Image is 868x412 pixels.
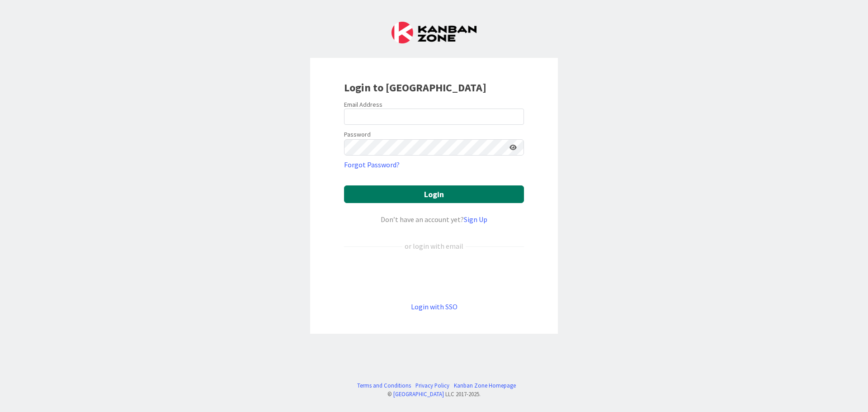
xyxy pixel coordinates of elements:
div: Don’t have an account yet? [344,214,524,225]
a: Login with SSO [411,302,458,311]
img: Kanban Zone [392,22,476,43]
a: Sign Up [464,215,487,224]
a: Terms and Conditions [357,381,411,390]
label: Email Address [344,100,382,109]
a: Privacy Policy [415,381,449,390]
label: Password [344,130,371,139]
a: Forgot Password? [344,159,400,170]
div: or login with email [402,241,466,251]
b: Login to [GEOGRAPHIC_DATA] [344,81,486,95]
div: © LLC 2017- 2025 . [353,390,516,398]
button: Login [344,185,524,203]
a: Kanban Zone Homepage [454,381,516,390]
a: [GEOGRAPHIC_DATA] [393,390,444,398]
iframe: Sign in with Google Button [340,266,528,286]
